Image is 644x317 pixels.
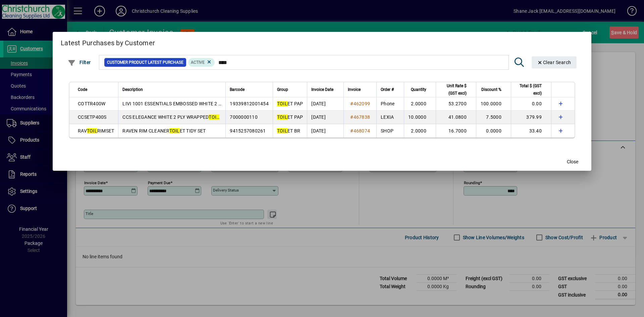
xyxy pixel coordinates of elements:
[277,101,287,106] em: TOIL
[122,101,305,106] span: LIVI 1001 ESSENTIALS EMBOSSED WHITE 2 PLY WRAPPED ET ROLLS 400S X 48
[476,111,511,124] td: 7.5000
[277,101,303,106] span: ET PAP
[209,114,219,120] em: TOIL
[354,128,370,134] span: 468074
[476,97,511,111] td: 100.0000
[348,127,372,135] a: #468074
[436,111,476,124] td: 41.0800
[350,114,353,120] span: #
[277,128,300,134] span: ET BR
[376,111,404,124] td: LEXIA
[511,111,551,124] td: 379.99
[511,97,551,111] td: 0.00
[230,114,258,120] span: 7000000110
[404,111,436,124] td: 10.0000
[511,124,551,138] td: 33.40
[277,86,303,93] div: Group
[107,59,183,66] span: Customer Product Latest Purchase
[188,58,215,67] mat-chip: Product Activation Status: Active
[348,86,361,93] span: Invoice
[78,101,105,106] span: COTTR400W
[311,86,333,93] span: Invoice Date
[122,114,264,120] span: CCS ELEGANCE WHITE 2 PLY WRAPPED ET ROLLS 400S X 48
[476,124,511,138] td: 0.0000
[277,114,303,120] span: ET PAP
[376,97,404,111] td: Phone
[436,97,476,111] td: 53.2700
[307,97,343,111] td: [DATE]
[277,114,287,120] em: TOIL
[562,156,583,168] button: Close
[348,100,372,107] a: #462099
[404,97,436,111] td: 2.0000
[230,86,269,93] div: Barcode
[354,101,370,106] span: 462099
[440,82,467,97] span: Unit Rate $ (GST excl)
[230,86,245,93] span: Barcode
[411,86,426,93] span: Quantity
[78,114,107,120] span: CCSETP400S
[78,86,87,93] span: Code
[567,158,578,165] span: Close
[122,128,206,134] span: RAVEN RIM CLEANER ET TIDY SET
[311,86,339,93] div: Invoice Date
[230,128,266,134] span: 9415257080261
[307,111,343,124] td: [DATE]
[169,128,180,134] em: TOIL
[350,101,353,106] span: #
[348,86,372,93] div: Invoice
[376,124,404,138] td: SHOP
[480,86,507,93] div: Discount %
[66,56,93,68] button: Filter
[122,86,221,93] div: Description
[53,32,591,51] h2: Latest Purchases by Customer
[78,86,114,93] div: Code
[354,114,370,120] span: 467838
[440,82,473,97] div: Unit Rate $ (GST excl)
[277,86,288,93] span: Group
[122,86,143,93] span: Description
[381,86,394,93] span: Order #
[408,86,432,93] div: Quantity
[87,128,97,134] em: TOIL
[191,60,205,65] span: Active
[348,113,372,121] a: #467838
[515,82,542,97] span: Total $ (GST excl)
[307,124,343,138] td: [DATE]
[68,60,91,65] span: Filter
[381,86,400,93] div: Order #
[78,128,114,134] span: RAV RIMSET
[404,124,436,138] td: 2.0000
[230,101,269,106] span: 19339812001454
[277,128,287,134] em: TOIL
[515,82,548,97] div: Total $ (GST excl)
[532,56,577,68] button: Clear
[436,124,476,138] td: 16.7000
[537,60,571,65] span: Clear Search
[350,128,353,134] span: #
[481,86,501,93] span: Discount %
